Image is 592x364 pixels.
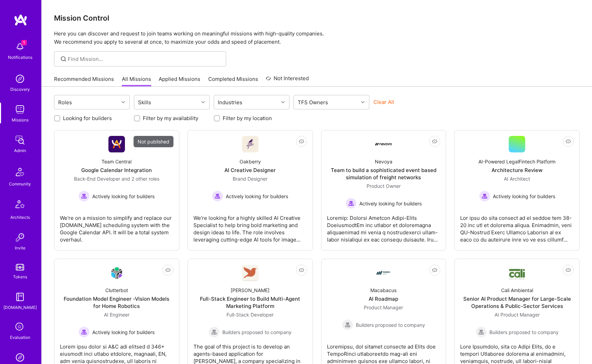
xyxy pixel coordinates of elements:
div: Nevoya [375,158,392,165]
a: Company LogoNevoyaTeam to build a sophisticated event based simulation of freight networksProduct... [327,136,441,245]
i: icon Chevron [281,100,285,104]
img: tokens [16,264,24,270]
div: TFS Owners [296,97,330,107]
div: Senior AI Product Manager for Large-Scale Operations & Public-Sector Services [460,295,574,310]
div: Admin [14,147,26,154]
a: Applied Missions [159,75,200,87]
span: Actively looking for builders [359,200,422,207]
img: Company Logo [242,136,258,152]
span: and 2 other roles [121,176,159,182]
label: Looking for builders [63,115,112,122]
span: Builders proposed to company [222,329,292,336]
div: Loremip: Dolorsi Ametcon Adipi-Elits DoeiusmodtEm inc utlabor et doloremagna aliquaenimad mi veni... [327,209,441,243]
i: icon EyeClosed [565,139,571,144]
img: Company Logo [108,136,125,152]
div: Notifications [8,54,32,61]
img: Company Logo [375,143,392,146]
i: icon EyeClosed [299,139,304,144]
span: AI Architect [504,176,530,182]
a: Company LogoOakberryAI Creative DesignerBrand Designer Actively looking for buildersActively look... [193,136,307,245]
div: Macabacus [370,287,397,294]
span: Builders proposed to company [356,321,425,329]
img: Builders proposed to company [342,319,353,330]
img: discovery [13,72,27,86]
img: Actively looking for builders [78,191,89,202]
div: Discovery [10,86,30,93]
img: Company Logo [242,265,258,281]
img: Community [12,164,28,180]
img: Invite [13,231,27,244]
img: Builders proposed to company [209,326,220,338]
img: Actively looking for builders [212,191,223,202]
div: AI-Powered LegalFintech Platform [478,158,556,165]
div: Oakberry [240,158,261,165]
span: Full-Stack Developer [226,312,274,318]
i: icon SearchGrey [60,55,67,63]
a: Completed Missions [208,75,258,87]
i: icon SelectionTeam [13,321,27,334]
img: Company Logo [375,265,392,281]
a: Not publishedCompany LogoTeam CentralGoogle Calendar IntegrationBack-End Developer and 2 other ro... [60,136,173,245]
div: Google Calendar Integration [81,167,152,174]
span: AI Product Manager [495,312,540,318]
span: 1 [21,40,27,45]
div: Architecture Review [491,167,542,174]
span: Back-End Developer [74,176,120,182]
span: Actively looking for builders [493,193,555,200]
a: All Missions [122,75,151,87]
i: icon Chevron [361,100,364,104]
img: logo [14,14,28,26]
span: Brand Designer [233,176,267,182]
div: Industries [216,97,244,107]
img: Actively looking for builders [346,198,357,209]
div: Architects [10,214,30,221]
div: [PERSON_NAME] [231,287,269,294]
div: Clutterbot [105,287,128,294]
img: Actively looking for builders [479,191,490,202]
div: Roles [56,97,74,107]
i: icon EyeClosed [165,267,171,273]
img: Company Logo [108,265,125,281]
span: Actively looking for builders [92,329,155,336]
label: Filter by my location [223,115,272,122]
div: Full-Stack Engineer to Build Multi-Agent Marketing Platform [193,295,307,310]
a: Not Interested [266,74,309,87]
img: Company Logo [509,266,525,280]
img: Builders proposed to company [476,326,487,338]
div: Foundation Model Engineer -Vision Models for Home Robotics [60,295,173,310]
i: icon EyeClosed [565,267,571,273]
span: Actively looking for builders [92,193,155,200]
div: Community [9,180,31,188]
span: Builders proposed to company [489,329,559,336]
div: Missions [12,116,29,124]
a: Recommended Missions [54,75,114,87]
div: Evaluation [10,334,30,341]
img: guide book [13,290,27,304]
img: teamwork [13,103,27,116]
img: Actively looking for builders [78,326,89,338]
div: Team to build a sophisticated event based simulation of freight networks [327,167,441,181]
p: Here you can discover and request to join teams working on meaningful missions with high-quality ... [54,30,580,46]
input: Find Mission... [68,55,221,63]
i: icon Chevron [121,100,125,104]
div: Skills [136,97,153,107]
span: Product Manager [364,304,403,310]
div: Cali Ambiental [501,287,533,294]
a: AI-Powered LegalFintech PlatformArchitecture ReviewAI Architect Actively looking for buildersActi... [460,136,574,245]
i: icon EyeClosed [432,139,437,144]
img: admin teamwork [13,133,27,147]
div: Invite [15,244,25,251]
div: AI Roadmap [369,295,398,302]
div: We’re looking for a highly skilled AI Creative Specialist to help bring bold marketing and design... [193,209,307,243]
i: icon EyeClosed [299,267,304,273]
div: Lor ipsu do sita consect ad el seddoe tem 38-20 inc utl et dolorema aliqua. Enimadmin, veni QU-No... [460,209,574,243]
h3: Mission Control [54,14,580,22]
i: icon Chevron [201,100,205,104]
span: AI Engineer [104,312,129,318]
img: bell [13,40,27,54]
span: Actively looking for builders [226,193,288,200]
i: icon EyeClosed [432,267,437,273]
span: Product Owner [367,183,401,189]
div: We're on a mission to simplify and replace our [DOMAIN_NAME] scheduling system with the Google Ca... [60,209,173,243]
button: Clear All [373,98,394,106]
